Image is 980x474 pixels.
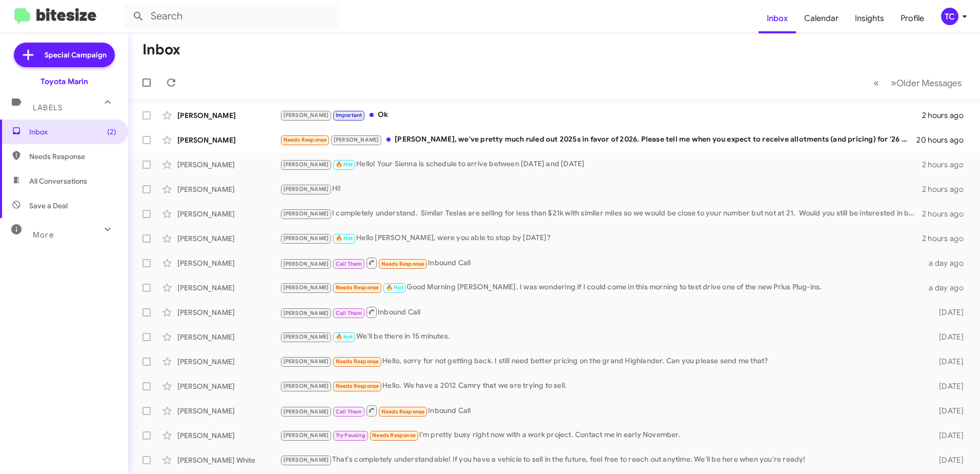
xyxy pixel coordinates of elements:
[280,282,923,293] div: Good Morning [PERSON_NAME]. I was wondering if I could come in this morning to test drive one of ...
[142,42,180,58] h1: Inbox
[280,159,922,170] div: Hello! Your Sienna is schedule to arrive between [DATE] and [DATE]
[283,136,327,143] span: Needs Response
[932,8,969,25] button: TC
[372,432,416,439] span: Needs Response
[283,186,329,192] span: [PERSON_NAME]
[14,43,115,67] a: Special Campaign
[336,432,365,439] span: Try Pausing
[922,160,972,170] div: 2 hours ago
[283,358,329,365] span: [PERSON_NAME]
[916,135,972,145] div: 20 hours ago
[336,261,362,267] span: Call Them
[33,103,63,112] span: Labels
[923,406,972,416] div: [DATE]
[796,4,847,33] a: Calendar
[280,134,916,146] div: [PERSON_NAME], we've pretty much ruled out 2025s in favor of 2026. Please tell me when you expect...
[283,210,329,217] span: [PERSON_NAME]
[280,454,923,466] div: That's completely understandable! If you have a vehicle to sell in the future, feel free to reach...
[177,307,280,318] div: [PERSON_NAME]
[283,333,329,340] span: [PERSON_NAME]
[922,209,972,219] div: 2 hours ago
[868,72,968,93] nav: Page navigation example
[336,235,353,242] span: 🔥 Hot
[941,8,958,25] div: TC
[873,76,879,89] span: «
[283,112,329,118] span: [PERSON_NAME]
[336,112,362,118] span: Important
[107,127,116,137] span: (2)
[847,4,892,33] a: Insights
[280,355,923,367] div: Hello, sorry for not getting back. I still need better pricing on the grand Highlander. Can you p...
[280,109,922,121] div: Ok
[896,77,962,89] span: Older Messages
[280,208,922,220] div: I completely understand. Similar Teslas are selling for less than $21k with similar miles so we w...
[381,408,425,415] span: Needs Response
[336,358,379,365] span: Needs Response
[334,136,379,143] span: [PERSON_NAME]
[867,72,885,93] button: Previous
[280,331,923,343] div: We'll be there in 15 minutes.
[177,233,280,244] div: [PERSON_NAME]
[29,127,116,137] span: Inbox
[386,284,403,291] span: 🔥 Hot
[759,4,796,33] a: Inbox
[283,457,329,463] span: [PERSON_NAME]
[922,233,972,244] div: 2 hours ago
[280,256,923,269] div: Inbound Call
[177,283,280,293] div: [PERSON_NAME]
[280,306,923,319] div: Inbound Call
[280,183,922,195] div: Hi!
[336,284,379,291] span: Needs Response
[177,135,280,145] div: [PERSON_NAME]
[280,404,923,417] div: Inbound Call
[923,258,972,268] div: a day ago
[283,284,329,291] span: [PERSON_NAME]
[177,381,280,391] div: [PERSON_NAME]
[29,201,68,211] span: Save a Deal
[336,310,362,317] span: Call Them
[336,408,362,415] span: Call Them
[336,333,353,340] span: 🔥 Hot
[177,406,280,416] div: [PERSON_NAME]
[177,258,280,268] div: [PERSON_NAME]
[923,381,972,391] div: [DATE]
[923,332,972,342] div: [DATE]
[283,261,329,267] span: [PERSON_NAME]
[336,383,379,389] span: Needs Response
[40,76,88,87] div: Toyota Marin
[177,332,280,342] div: [PERSON_NAME]
[177,430,280,441] div: [PERSON_NAME]
[283,432,329,439] span: [PERSON_NAME]
[177,160,280,170] div: [PERSON_NAME]
[923,307,972,318] div: [DATE]
[283,408,329,415] span: [PERSON_NAME]
[177,184,280,194] div: [PERSON_NAME]
[280,429,923,441] div: I'm pretty busy right now with a work project. Contact me in early November.
[283,235,329,242] span: [PERSON_NAME]
[923,455,972,465] div: [DATE]
[891,76,896,89] span: »
[283,161,329,168] span: [PERSON_NAME]
[177,357,280,367] div: [PERSON_NAME]
[923,357,972,367] div: [DATE]
[885,72,968,93] button: Next
[381,261,425,267] span: Needs Response
[177,110,280,121] div: [PERSON_NAME]
[29,151,116,162] span: Needs Response
[922,184,972,194] div: 2 hours ago
[283,383,329,389] span: [PERSON_NAME]
[280,232,922,244] div: Hello [PERSON_NAME], were you able to stop by [DATE]?
[922,110,972,121] div: 2 hours ago
[33,230,54,240] span: More
[124,4,339,29] input: Search
[283,310,329,317] span: [PERSON_NAME]
[45,50,107,60] span: Special Campaign
[177,209,280,219] div: [PERSON_NAME]
[923,430,972,441] div: [DATE]
[177,455,280,465] div: [PERSON_NAME] White
[892,4,932,33] a: Profile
